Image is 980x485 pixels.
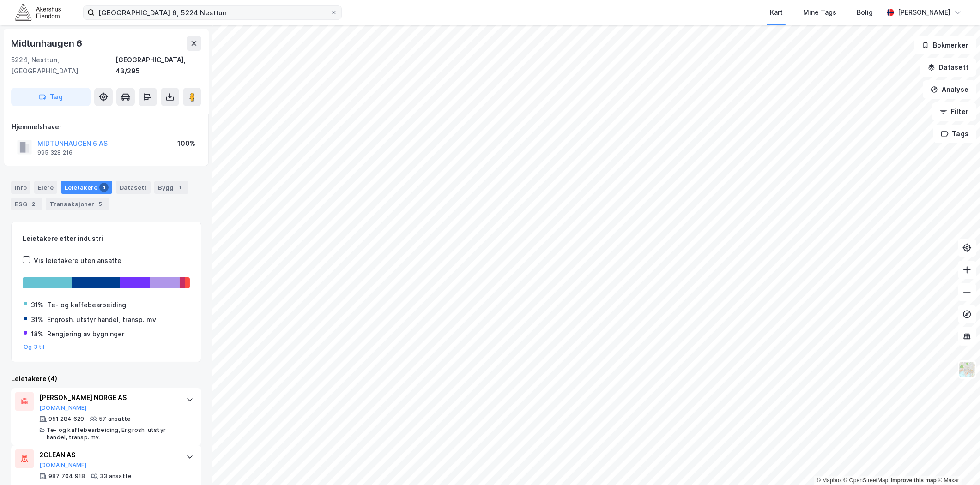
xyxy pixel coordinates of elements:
div: Hjemmelshaver [12,121,201,132]
div: 1 [175,183,185,192]
div: Kontrollprogram for chat [934,441,980,485]
button: Analyse [923,80,976,99]
div: 2CLEAN AS [39,449,177,461]
a: Improve this map [891,477,937,484]
img: akershus-eiendom-logo.9091f326c980b4bce74ccdd9f866810c.svg [15,4,61,20]
div: Leietakere [61,181,112,194]
img: Z [958,361,976,378]
div: 100% [177,138,195,149]
div: Rengjøring av bygninger [47,329,124,340]
div: [GEOGRAPHIC_DATA], 43/295 [116,54,201,77]
div: 57 ansatte [99,415,131,423]
iframe: Chat Widget [934,441,980,485]
div: Engrosh. utstyr handel, transp. mv. [47,314,158,325]
div: Eiere [34,181,57,194]
div: Leietakere (4) [11,373,201,384]
div: 18% [31,329,43,340]
button: Tag [11,88,91,106]
div: 5 [96,199,105,209]
div: Kart [770,7,783,18]
div: Info [11,181,30,194]
div: 31% [31,299,43,311]
div: 995 328 216 [37,149,73,156]
button: [DOMAIN_NAME] [39,404,87,412]
a: OpenStreetMap [844,477,889,484]
button: Datasett [920,58,976,77]
button: Og 3 til [24,343,45,351]
button: Filter [932,102,976,121]
input: Søk på adresse, matrikkel, gårdeiere, leietakere eller personer [95,6,330,19]
div: Vis leietakere uten ansatte [34,255,121,266]
div: 2 [29,199,38,209]
div: Datasett [116,181,151,194]
div: Bolig [857,7,873,18]
div: [PERSON_NAME] NORGE AS [39,392,177,403]
div: 31% [31,314,43,325]
div: 987 704 918 [48,473,85,480]
div: Mine Tags [803,7,836,18]
div: Te- og kaffebearbeiding [47,299,126,311]
button: Tags [933,125,976,143]
button: [DOMAIN_NAME] [39,461,87,469]
div: 4 [99,183,109,192]
div: [PERSON_NAME] [898,7,950,18]
button: Bokmerker [914,36,976,54]
div: Transaksjoner [46,198,109,210]
div: ESG [11,198,42,210]
div: 951 284 629 [48,415,84,423]
div: Te- og kaffebearbeiding, Engrosh. utstyr handel, transp. mv. [47,426,177,441]
div: 5224, Nesttun, [GEOGRAPHIC_DATA] [11,54,116,77]
a: Mapbox [817,477,842,484]
div: Bygg [154,181,188,194]
div: Midtunhaugen 6 [11,36,84,51]
div: Leietakere etter industri [23,233,190,244]
div: 33 ansatte [100,473,132,480]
